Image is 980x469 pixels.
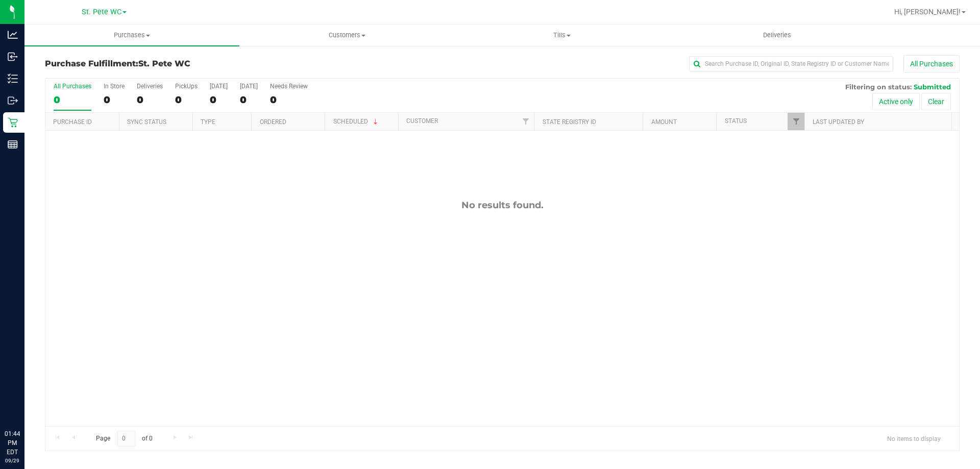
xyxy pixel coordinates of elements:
div: In Store [104,83,125,90]
a: Sync Status [127,118,166,126]
a: Purchases [24,24,239,46]
inline-svg: Inventory [8,73,18,84]
div: 0 [210,94,228,106]
div: Needs Review [270,83,308,90]
a: Amount [651,118,677,126]
inline-svg: Retail [8,117,18,128]
a: Last Updated By [813,118,864,126]
button: Clear [921,93,951,110]
div: [DATE] [210,83,228,90]
span: Hi, [PERSON_NAME]! [894,8,961,16]
inline-svg: Reports [8,139,18,150]
div: All Purchases [54,83,91,90]
a: Purchase ID [53,118,92,126]
h3: Purchase Fulfillment: [45,59,350,68]
div: 0 [270,94,308,106]
iframe: Resource center [10,387,41,418]
span: Customers [240,31,454,40]
span: Tills [455,31,669,40]
a: Customers [239,24,454,46]
a: Type [201,118,215,126]
a: Customer [406,117,438,125]
div: [DATE] [240,83,258,90]
button: Active only [872,93,920,110]
inline-svg: Inbound [8,52,18,62]
div: 0 [175,94,198,106]
div: 0 [54,94,91,106]
div: No results found. [45,200,959,211]
span: Page of 0 [87,431,161,447]
a: Tills [454,24,669,46]
inline-svg: Analytics [8,30,18,40]
input: Search Purchase ID, Original ID, State Registry ID or Customer Name... [689,56,893,71]
span: Submitted [914,83,951,91]
span: Purchases [24,31,239,40]
a: Status [725,117,747,125]
a: Ordered [260,118,286,126]
inline-svg: Outbound [8,95,18,106]
span: St. Pete WC [82,8,121,16]
div: PickUps [175,83,198,90]
div: 0 [104,94,125,106]
button: All Purchases [903,55,960,72]
div: 0 [137,94,163,106]
p: 01:44 PM EDT [5,429,20,457]
span: St. Pete WC [138,59,190,68]
a: Deliveries [670,24,885,46]
span: No items to display [879,431,949,446]
p: 09/29 [5,457,20,464]
a: Filter [517,113,534,130]
a: Filter [788,113,804,130]
div: Deliveries [137,83,163,90]
span: Deliveries [749,31,805,40]
span: Filtering on status: [845,83,912,91]
a: State Registry ID [543,118,596,126]
a: Scheduled [333,118,380,125]
div: 0 [240,94,258,106]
